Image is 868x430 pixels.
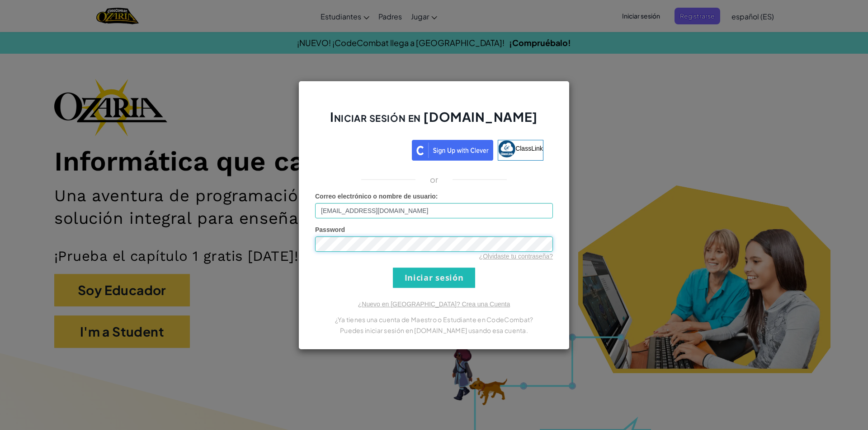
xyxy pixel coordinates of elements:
span: Password [315,226,345,233]
span: Correo electrónico o nombre de usuario [315,193,436,200]
input: Iniciar sesión [393,268,475,288]
h2: Iniciar sesión en [DOMAIN_NAME] [315,108,553,134]
span: ClassLink [515,144,543,152]
p: or [430,174,439,185]
a: ¿Olvidaste tu contraseña? [479,253,553,260]
p: Puedes iniciar sesión en [DOMAIN_NAME] usando esa cuenta. [315,325,553,336]
a: ¿Nuevo en [GEOGRAPHIC_DATA]? Crea una Cuenta [358,301,510,308]
iframe: Sign in with Google Button [320,139,412,159]
img: clever_sso_button@2x.png [412,140,493,161]
p: ¿Ya tienes una cuenta de Maestro o Estudiante en CodeCombat? [315,314,553,325]
img: classlink-logo-small.png [498,140,515,157]
label: : [315,192,438,201]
